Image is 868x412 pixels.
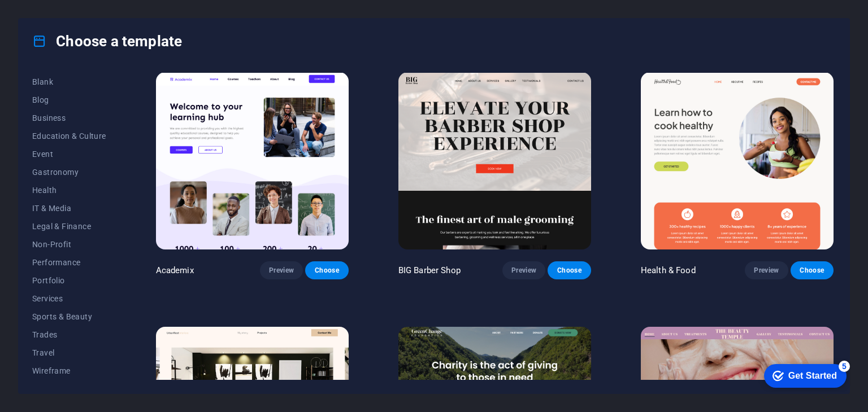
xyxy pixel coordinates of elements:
span: Portfolio [32,276,106,285]
button: Services [32,290,106,308]
button: Event [32,145,106,163]
button: Performance [32,253,106,271]
div: 5 [84,2,95,14]
button: Preview [502,261,545,279]
button: Choose [791,261,834,279]
span: Wireframe [32,366,106,375]
button: Trades [32,326,106,344]
span: Performance [32,258,106,267]
span: Preview [754,266,779,275]
span: Trades [32,330,106,339]
button: Choose [305,261,348,279]
img: BIG Barber Shop [398,72,591,249]
button: Preview [260,261,303,279]
span: Education & Culture [32,132,106,141]
span: Preview [269,266,294,275]
img: Academix [156,72,349,249]
span: Gastronomy [32,168,106,177]
button: Blank [32,73,106,91]
span: Business [32,113,106,122]
p: BIG Barber Shop [398,265,461,276]
span: Event [32,150,106,159]
div: Get Started 5 items remaining, 0% complete [9,6,92,29]
button: Portfolio [32,271,106,290]
h4: Choose a template [32,32,182,50]
button: Legal & Finance [32,217,106,235]
button: Choose [548,261,591,279]
span: Sports & Beauty [32,312,106,321]
button: Education & Culture [32,127,106,145]
button: Preview [745,261,788,279]
span: Travel [32,348,106,357]
span: Health [32,186,106,195]
span: Choose [557,266,581,275]
button: IT & Media [32,199,106,217]
button: Travel [32,344,106,362]
p: Academix [156,265,194,276]
span: Legal & Finance [32,222,106,231]
span: Choose [800,266,824,275]
button: Business [32,109,106,127]
span: Blank [32,77,106,86]
button: Sports & Beauty [32,308,106,326]
span: Preview [511,266,536,275]
span: Blog [32,95,106,104]
span: Non-Profit [32,240,106,249]
span: Choose [314,266,339,275]
button: Health [32,181,106,199]
button: Blog [32,91,106,109]
button: Gastronomy [32,163,106,181]
p: Health & Food [641,265,696,276]
button: Wireframe [32,362,106,380]
div: Get Started [33,12,82,23]
img: Health & Food [641,72,834,249]
span: Services [32,294,106,303]
button: Non-Profit [32,235,106,253]
span: IT & Media [32,204,106,213]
